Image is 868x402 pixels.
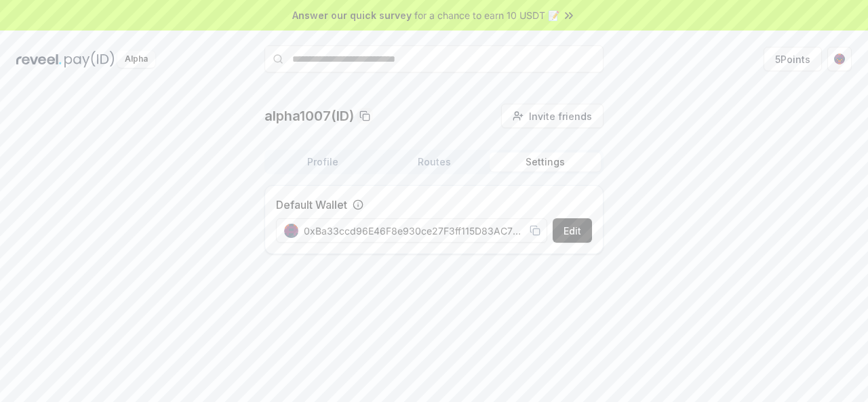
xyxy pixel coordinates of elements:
[529,109,592,123] span: Invite friends
[304,224,524,238] span: 0xBa33ccd96E46F8e930ce27F3ff115D83AC7F81Df
[501,104,604,128] button: Invite friends
[267,153,378,172] button: Profile
[378,153,490,172] button: Routes
[764,47,822,71] button: 5Points
[117,51,155,68] div: Alpha
[414,8,559,22] span: for a chance to earn 10 USDT 📝
[553,218,592,243] button: Edit
[16,51,62,68] img: reveel_dark
[264,106,354,125] p: alpha1007(ID)
[276,197,347,213] label: Default Wallet
[292,8,412,22] span: Answer our quick survey
[490,153,601,172] button: Settings
[64,51,115,68] img: pay_id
